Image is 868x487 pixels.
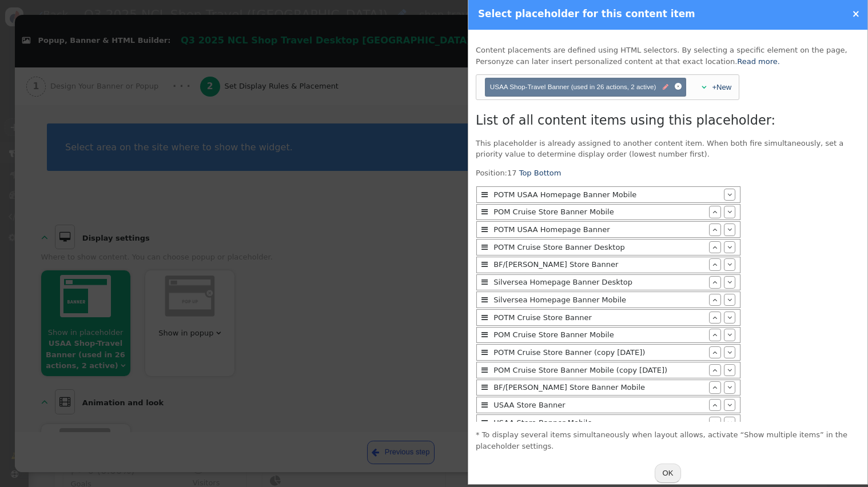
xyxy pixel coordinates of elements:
span:  [481,314,488,321]
span:  [481,384,488,391]
span: USAA Shop-Travel Banner (used in 26 actions, 2 active) [490,83,656,90]
span:  [727,366,732,374]
span:  [727,191,732,198]
span:  [481,401,488,409]
div: POTM USAA Homepage Banner Mobile [491,189,724,201]
p: Content placements are defined using HTML selectors. By selecting a specific element on the page,... [476,45,860,67]
span:  [712,419,717,426]
span:  [727,331,732,338]
span:  [712,401,717,409]
div: POM Cruise Store Banner Mobile (copy [DATE]) [491,365,709,376]
span:  [481,419,488,426]
span:  [712,366,717,374]
a: +New [712,83,731,91]
span:  [727,314,732,321]
a: Top [519,169,532,177]
h3: List of all content items using this placeholder: [476,111,860,130]
div: Position: [476,167,741,422]
p: This placeholder is already assigned to another content item. When both fire simultaneously, set ... [476,138,860,160]
span: 17 [507,169,517,177]
span:  [712,226,717,233]
span:  [727,296,732,304]
span:  [727,278,732,286]
div: BF/[PERSON_NAME] Store Banner Mobile [491,382,709,393]
span:  [481,243,488,251]
div: BF/[PERSON_NAME] Store Banner [491,259,709,270]
span:  [712,384,717,391]
span:  [712,243,717,251]
span:  [481,208,488,215]
span:  [481,261,488,268]
span:  [712,278,717,286]
span:  [481,366,488,374]
span:  [712,261,717,268]
span:  [481,349,488,356]
span:  [712,296,717,304]
span:  [727,226,732,233]
span:  [727,384,732,391]
span:  [727,349,732,356]
a: Bottom [534,169,562,177]
span:  [727,208,732,215]
div: POTM Cruise Store Banner [491,312,709,324]
a: × [852,8,860,19]
span:  [663,82,668,93]
p: * To display several items simultaneously when layout allows, activate “Show multiple items” in t... [476,429,860,452]
span:  [712,208,717,215]
div: USAA Store Banner Mobile [491,417,709,429]
div: USAA Store Banner [491,400,709,411]
div: POTM USAA Homepage Banner [491,224,709,235]
span:  [727,261,732,268]
span:  [481,191,488,198]
span:  [712,314,717,321]
span:  [727,419,732,426]
div: POTM Cruise Store Banner Desktop [491,242,709,253]
div: POM Cruise Store Banner Mobile [491,206,709,218]
span:  [481,296,488,304]
span:  [702,83,706,91]
div: Silversea Homepage Banner Desktop [491,277,709,288]
span:  [481,331,488,338]
a: Read more. [737,57,780,66]
span:  [481,278,488,286]
button: OK [655,464,682,483]
div: POM Cruise Store Banner Mobile [491,329,709,341]
span:  [712,349,717,356]
div: POTM Cruise Store Banner (copy [DATE]) [491,347,709,358]
span:  [481,226,488,233]
span:  [727,401,732,409]
span:  [712,331,717,338]
span:  [727,243,732,251]
div: Silversea Homepage Banner Mobile [491,294,709,306]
